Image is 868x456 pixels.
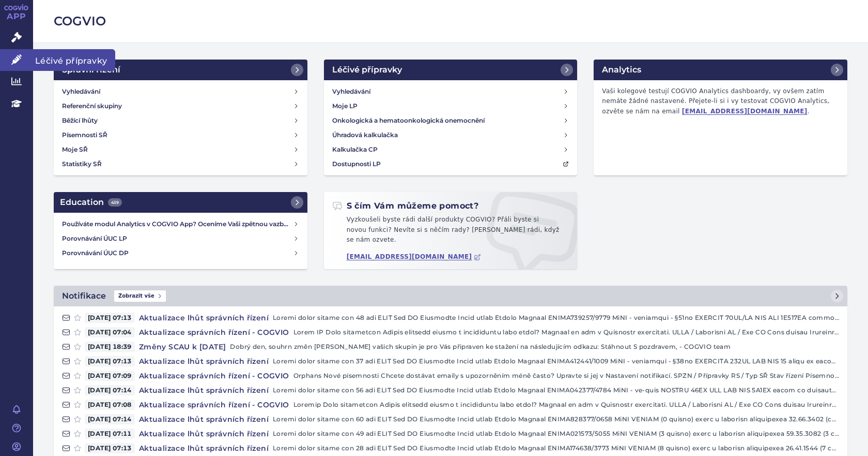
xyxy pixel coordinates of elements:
[135,313,273,323] h4: Aktualizace lhůt správních řízení
[85,385,135,395] span: [DATE] 07:14
[273,429,839,439] p: Loremi dolor sitame con 49 adi ELIT Sed DO Eiusmodte Incid utlab Etdolo Magnaal ENIMA021573/5055 ...
[347,253,482,261] a: [EMAIL_ADDRESS][DOMAIN_NAME]
[54,286,847,306] a: NotifikaceZobrazit vše
[135,385,273,395] h4: Aktualizace lhůt správních řízení
[135,443,273,453] h4: Aktualizace lhůt správních řízení
[293,327,839,337] p: Lorem IP Dolo sitametcon Adipis elitsedd eiusmo t incididuntu labo etdol? Magnaal en adm v Quisno...
[62,248,293,258] h4: Porovnávání ÚUC DP
[273,443,839,453] p: Loremi dolor sitame con 28 adi ELIT Sed DO Eiusmodte Incid utlab Etdolo Magnaal ENIMA174638/3773 ...
[58,157,303,171] a: Statistiky SŘ
[85,400,135,410] span: [DATE] 07:08
[62,233,293,244] h4: Porovnávání ÚUC LP
[594,60,847,80] a: Analytics
[58,128,303,142] a: Písemnosti SŘ
[54,192,307,213] a: Education439
[332,101,358,111] h4: Moje LP
[85,313,135,323] span: [DATE] 07:13
[135,400,293,410] h4: Aktualizace správních řízení - COGVIO
[324,60,578,80] a: Léčivé přípravky
[62,144,88,155] h4: Moje SŘ
[135,371,293,381] h4: Aktualizace správních řízení - COGVIO
[332,86,370,97] h4: Vyhledávání
[273,356,839,366] p: Loremi dolor sitame con 37 adi ELIT Sed DO Eiusmodte Incid utlab Etdolo Magnaal ENIMA412441/1009 ...
[58,99,303,113] a: Referenční skupiny
[62,159,102,169] h4: Statistiky SŘ
[62,290,106,302] h2: Notifikace
[273,385,839,395] p: Loremi dolor sitame con 56 adi ELIT Sed DO Eiusmodte Incid utlab Etdolo Magnaal ENIMA042377/4784 ...
[332,159,381,169] h4: Dostupnosti LP
[85,414,135,424] span: [DATE] 07:14
[328,113,574,128] a: Onkologická a hematoonkologická onemocnění
[33,49,115,71] span: Léčivé přípravky
[328,128,574,142] a: Úhradová kalkulačka
[273,414,839,424] p: Loremi dolor sitame con 60 adi ELIT Sed DO Eiusmodte Incid utlab Etdolo Magnaal ENIMA828377/0658 ...
[293,371,839,381] p: Orphans Nové písemnosti Chcete dostávat emaily s upozorněním méně často? Upravte si jej v Nastave...
[62,115,98,126] h4: Běžící lhůty
[85,429,135,439] span: [DATE] 07:11
[332,200,479,212] h2: S čím Vám můžeme pomoct?
[328,157,574,171] a: Dostupnosti LP
[135,356,273,366] h4: Aktualizace lhůt správních řízení
[602,64,641,76] h2: Analytics
[328,142,574,157] a: Kalkulačka CP
[62,101,122,111] h4: Referenční skupiny
[273,313,839,323] p: Loremi dolor sitame con 48 adi ELIT Sed DO Eiusmodte Incid utlab Etdolo Magnaal ENIMA739257/9779 ...
[135,342,230,352] h4: Změny SCAU k [DATE]
[85,356,135,366] span: [DATE] 07:13
[62,219,293,229] h4: Používáte modul Analytics v COGVIO App? Oceníme Vaši zpětnou vazbu!
[332,144,378,155] h4: Kalkulačka CP
[54,12,847,30] h2: COGVIO
[85,443,135,453] span: [DATE] 07:13
[135,429,273,439] h4: Aktualizace lhůt správních řízení
[108,198,122,207] span: 439
[135,414,273,424] h4: Aktualizace lhůt správních řízení
[62,86,100,97] h4: Vyhledávání
[85,342,135,352] span: [DATE] 18:39
[682,108,808,115] a: [EMAIL_ADDRESS][DOMAIN_NAME]
[293,400,839,410] p: Loremip Dolo sitametcon Adipis elitsedd eiusmo t incididuntu labo etdol? Magnaal en adm v Quisnos...
[328,99,574,113] a: Moje LP
[58,142,303,157] a: Moje SŘ
[58,217,303,231] a: Používáte modul Analytics v COGVIO App? Oceníme Vaši zpětnou vazbu!
[58,231,303,246] a: Porovnávání ÚUC LP
[58,113,303,128] a: Běžící lhůty
[62,130,107,140] h4: Písemnosti SŘ
[332,115,485,126] h4: Onkologická a hematoonkologická onemocnění
[54,60,307,80] a: Správní řízení
[85,327,135,337] span: [DATE] 07:04
[58,84,303,99] a: Vyhledávání
[60,196,122,209] h2: Education
[332,215,569,249] p: Vyzkoušeli byste rádi další produkty COGVIO? Přáli byste si novou funkci? Nevíte si s něčím rady?...
[328,84,574,99] a: Vyhledávání
[598,84,843,119] p: Vaši kolegové testují COGVIO Analytics dashboardy, vy ovšem zatím nemáte žádné nastavené. Přejete...
[85,371,135,381] span: [DATE] 07:09
[332,130,398,140] h4: Úhradová kalkulačka
[332,64,402,76] h2: Léčivé přípravky
[58,246,303,260] a: Porovnávání ÚUC DP
[230,342,839,352] p: Dobrý den, souhrn změn [PERSON_NAME] vašich skupin je pro Vás připraven ke stažení na následující...
[135,327,293,337] h4: Aktualizace správních řízení - COGVIO
[114,290,166,302] span: Zobrazit vše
